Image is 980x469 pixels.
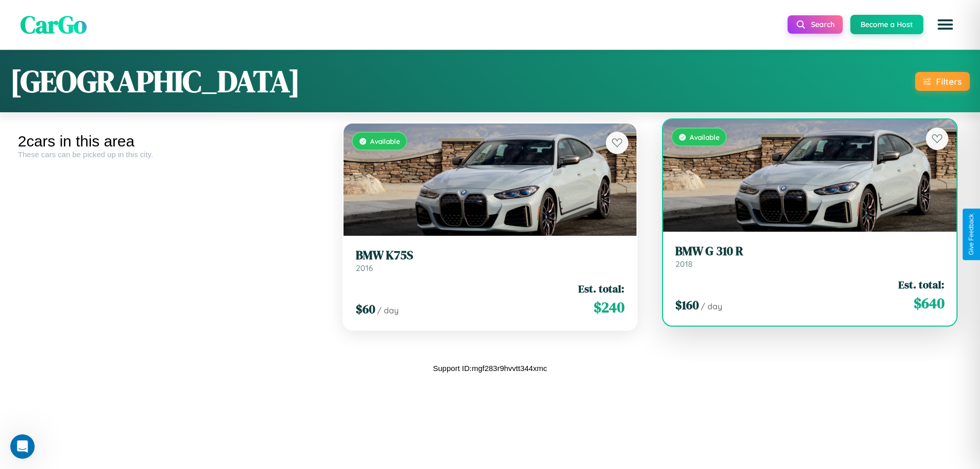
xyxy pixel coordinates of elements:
button: Search [788,15,843,34]
h3: BMW K75S [356,248,625,263]
p: Support ID: mgf283r9hvvtt344xmc [433,361,547,375]
span: $ 160 [675,297,699,313]
span: $ 240 [594,297,624,317]
div: Filters [936,76,962,87]
div: Give Feedback [968,214,975,255]
a: BMW K75S2016 [356,248,625,273]
span: Est. total: [898,277,944,292]
button: Filters [915,72,970,91]
span: Search [811,20,835,29]
div: These cars can be picked up in this city. [18,150,323,159]
span: Est. total: [578,281,624,296]
span: 2016 [356,263,373,273]
iframe: Intercom live chat [10,434,35,459]
span: Available [370,137,400,145]
span: Available [690,133,720,141]
button: Open menu [931,10,960,39]
span: / day [377,305,399,315]
span: $ 640 [914,293,944,313]
a: BMW G 310 R2018 [675,244,944,269]
span: / day [701,301,722,311]
button: Become a Host [850,15,923,34]
span: $ 60 [356,301,375,317]
h1: [GEOGRAPHIC_DATA] [10,60,300,102]
span: CarGo [20,8,87,41]
span: 2018 [675,259,693,269]
h3: BMW G 310 R [675,244,944,259]
div: 2 cars in this area [18,133,323,150]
